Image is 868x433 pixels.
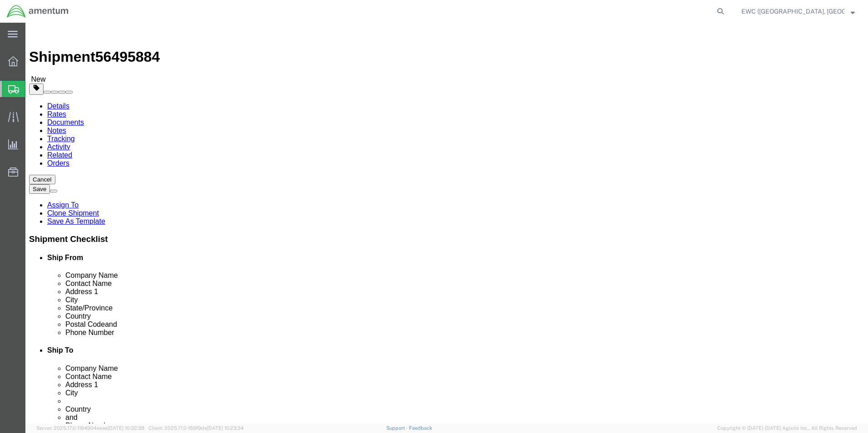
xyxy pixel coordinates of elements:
[36,425,144,431] span: Server: 2025.17.0-1194904eeae
[108,425,144,431] span: [DATE] 10:32:38
[717,424,857,432] span: Copyright © [DATE]-[DATE] Agistix Inc., All Rights Reserved
[386,425,409,431] a: Support
[6,5,69,18] img: logo
[409,425,432,431] a: Feedback
[741,6,844,16] span: EWC (Miami, FL) ARAVI Program
[25,23,868,423] iframe: FS Legacy Container
[207,425,244,431] span: [DATE] 10:23:34
[741,6,855,17] button: EWC ([GEOGRAPHIC_DATA], [GEOGRAPHIC_DATA]) ARAVI Program
[148,425,244,431] span: Client: 2025.17.0-159f9de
